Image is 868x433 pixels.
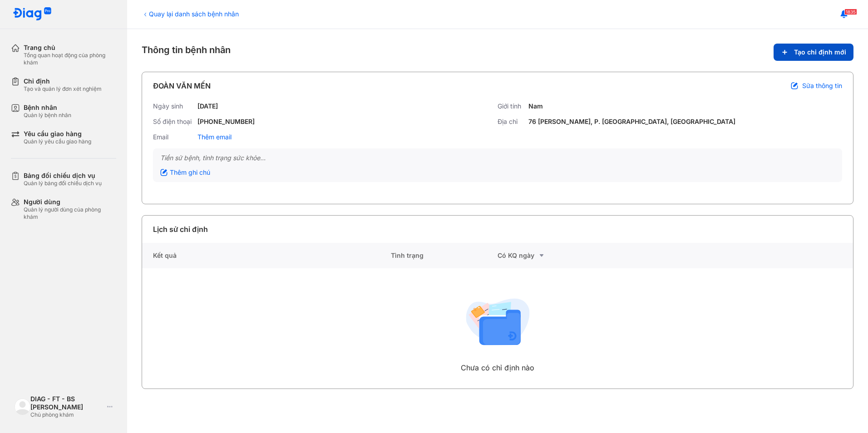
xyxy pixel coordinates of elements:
[498,250,604,261] div: Có KQ ngày
[774,44,853,61] button: Tạo chỉ định mới
[24,103,71,112] div: Bệnh nhân
[461,362,534,373] div: Chưa có chỉ định nào
[24,52,116,66] div: Tổng quan hoạt động của phòng khám
[24,180,102,187] div: Quản lý bảng đối chiếu dịch vụ
[802,82,842,90] span: Sửa thông tin
[24,198,116,206] div: Người dùng
[24,172,102,180] div: Bảng đối chiếu dịch vụ
[794,48,846,56] span: Tạo chỉ định mới
[24,85,102,93] div: Tạo và quản lý đơn xét nghiệm
[24,44,116,52] div: Trang chủ
[24,112,71,119] div: Quản lý bệnh nhân
[153,224,208,235] div: Lịch sử chỉ định
[498,102,525,110] div: Giới tính
[13,7,52,21] img: logo
[160,168,210,177] div: Thêm ghi chú
[30,395,104,411] div: DIAG - FT - BS [PERSON_NAME]
[24,130,91,138] div: Yêu cầu giao hàng
[153,80,211,91] div: ĐOÀN VĂN MẾN
[142,44,853,61] div: Thông tin bệnh nhân
[142,243,391,268] div: Kết quả
[142,9,239,19] div: Quay lại danh sách bệnh nhân
[197,102,218,110] div: [DATE]
[160,154,835,162] div: Tiền sử bệnh, tình trạng sức khỏe...
[391,243,498,268] div: Tình trạng
[24,138,91,145] div: Quản lý yêu cầu giao hàng
[844,9,857,15] span: 1835
[15,399,30,414] img: logo
[197,133,232,141] div: Thêm email
[197,118,255,126] div: [PHONE_NUMBER]
[528,118,735,126] div: 76 [PERSON_NAME], P. [GEOGRAPHIC_DATA], [GEOGRAPHIC_DATA]
[498,118,525,126] div: Địa chỉ
[153,133,194,141] div: Email
[153,102,194,110] div: Ngày sinh
[153,118,194,126] div: Số điện thoại
[24,206,116,221] div: Quản lý người dùng của phòng khám
[24,77,102,85] div: Chỉ định
[30,411,104,418] div: Chủ phòng khám
[528,102,543,110] div: Nam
